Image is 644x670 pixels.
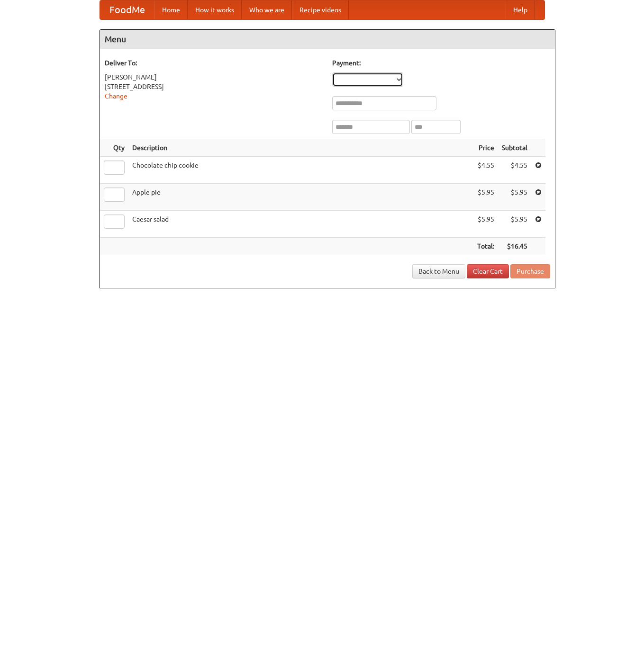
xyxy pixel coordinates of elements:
a: Change [105,92,127,100]
a: Home [154,0,188,19]
td: $5.95 [498,184,531,211]
a: Back to Menu [412,264,465,278]
a: Who we are [242,0,292,19]
a: Clear Cart [467,264,509,278]
td: Chocolate chip cookie [128,157,473,184]
button: Purchase [510,264,550,278]
th: Qty [100,139,128,157]
th: Total: [473,238,498,255]
th: Price [473,139,498,157]
td: $4.55 [473,157,498,184]
h5: Payment: [332,58,550,68]
td: Caesar salad [128,211,473,238]
a: FoodMe [100,0,154,19]
div: [PERSON_NAME] [105,72,323,82]
td: $5.95 [473,184,498,211]
a: How it works [188,0,242,19]
th: Subtotal [498,139,531,157]
a: Help [506,0,535,19]
div: [STREET_ADDRESS] [105,82,323,91]
td: $4.55 [498,157,531,184]
td: $5.95 [498,211,531,238]
h4: Menu [100,30,555,49]
a: Recipe videos [292,0,349,19]
td: Apple pie [128,184,473,211]
th: $16.45 [498,238,531,255]
td: $5.95 [473,211,498,238]
th: Description [128,139,473,157]
h5: Deliver To: [105,58,323,68]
